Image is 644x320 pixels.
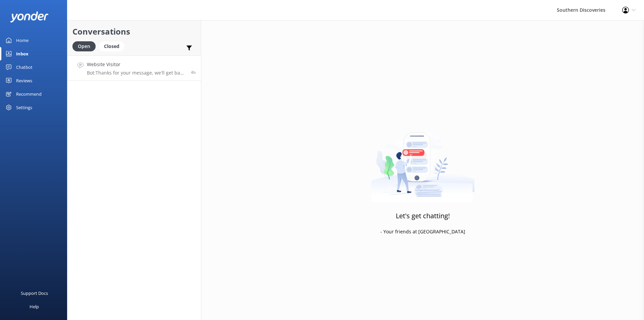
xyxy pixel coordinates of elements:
[30,300,39,313] div: Help
[99,41,124,51] div: Closed
[191,70,196,75] span: Oct 05 2025 08:03am (UTC +13:00) Pacific/Auckland
[16,87,42,101] div: Recommend
[21,286,48,300] div: Support Docs
[16,34,29,47] div: Home
[10,11,49,22] img: yonder-white-logo.png
[67,55,201,81] a: Website VisitorBot:Thanks for your message, we'll get back to you as soon as we can. You're also ...
[99,42,128,50] a: Closed
[16,101,32,114] div: Settings
[72,41,96,51] div: Open
[396,211,450,221] h3: Let's get chatting!
[87,61,186,68] h4: Website Visitor
[371,118,475,202] img: artwork of a man stealing a conversation from at giant smartphone
[16,74,32,87] div: Reviews
[72,42,99,50] a: Open
[16,47,29,60] div: Inbox
[87,70,186,76] p: Bot: Thanks for your message, we'll get back to you as soon as we can. You're also welcome to kee...
[72,25,196,38] h2: Conversations
[16,60,33,74] div: Chatbot
[380,228,465,235] p: - Your friends at [GEOGRAPHIC_DATA]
